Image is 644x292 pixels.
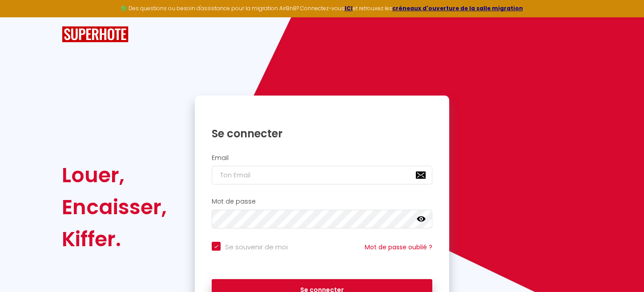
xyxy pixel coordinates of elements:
[365,243,432,252] a: Mot de passe oublié ?
[212,166,432,184] input: Ton Email
[62,191,167,223] div: Encaisser,
[212,127,432,140] h1: Se connecter
[62,26,129,43] img: SuperHote logo
[212,198,432,205] h2: Mot de passe
[212,154,432,162] h2: Email
[62,159,167,191] div: Louer,
[392,4,523,12] a: créneaux d'ouverture de la salle migration
[345,4,353,12] a: ICI
[62,223,167,255] div: Kiffer.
